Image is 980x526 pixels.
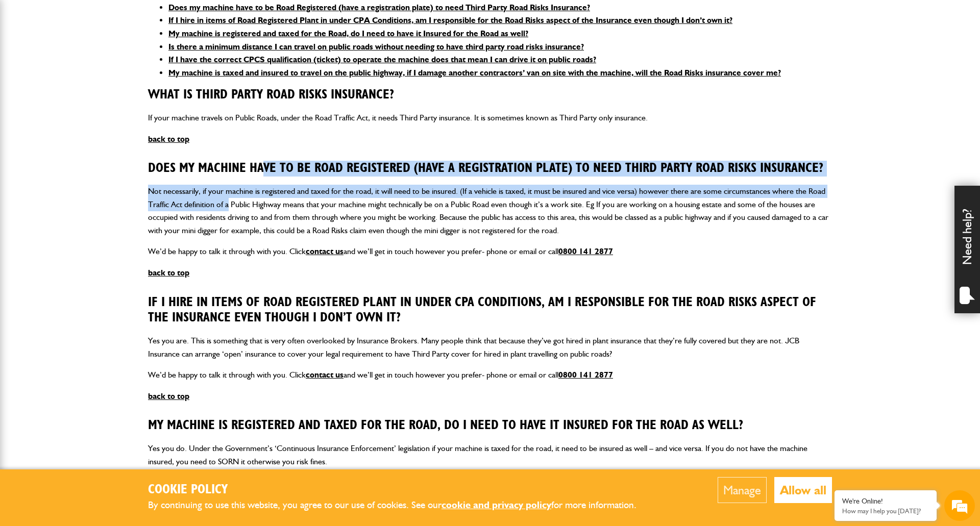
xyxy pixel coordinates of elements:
a: 0800 141 2877 [558,370,613,380]
a: My machine is taxed and insured to travel on the public highway, if I damage another contractors’... [168,68,781,78]
button: Manage [718,477,767,503]
p: We’d be happy to talk it through with you. Click and we’ll get in touch however you prefer- phone... [148,368,832,382]
div: We're Online! [842,497,929,506]
h2: Cookie Policy [148,482,653,498]
h3: What is Third Party Road Risks Insurance? [148,87,832,103]
p: If your machine travels on Public Roads, under the Road Traffic Act, it needs Third Party insuran... [148,111,832,124]
p: Yes you are. This is something that is very often overlooked by Insurance Brokers. Many people th... [148,334,832,360]
p: How may I help you today? [842,507,929,515]
a: If I hire in items of Road Registered Plant in under CPA Conditions, am I responsible for the Roa... [168,15,732,25]
a: My machine is registered and taxed for the Road, do I need to have it Insured for the Road as well? [168,29,528,38]
a: contact us [306,370,344,380]
p: We’d be happy to talk it through with you. Click and we’ll get in touch however you prefer- phone... [148,245,832,258]
a: 0800 141 2877 [558,246,613,256]
a: cookie and privacy policy [442,499,551,511]
a: Does my machine have to be Road Registered (have a registration plate) to need Third Party Road R... [168,3,590,12]
p: By continuing to use this website, you agree to our use of cookies. See our for more information. [148,497,653,513]
a: back to top [148,134,189,144]
a: If I have the correct CPCS qualification (ticket) to operate the machine does that mean I can dri... [168,55,596,64]
a: Is there a minimum distance I can travel on public roads without needing to have third party road... [168,42,584,52]
a: contact us [306,246,344,256]
h3: If I hire in items of Road Registered Plant in under CPA Conditions, am I responsible for the Roa... [148,295,832,326]
p: Not necessarily, if your machine is registered and taxed for the road, it will need to be insured... [148,185,832,237]
a: back to top [148,268,189,278]
h3: Does my machine have to be Road Registered (have a registration plate) to need Third Party Road R... [148,161,832,177]
h3: My machine is registered and taxed for the Road, do I need to have it Insured for the Road as well? [148,418,832,434]
a: back to top [148,391,189,401]
button: Allow all [774,477,832,503]
div: Need help? [954,186,980,313]
p: Yes you do. Under the Government’s ‘Continuous Insurance Enforcement’ legislation if your machine... [148,442,832,468]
